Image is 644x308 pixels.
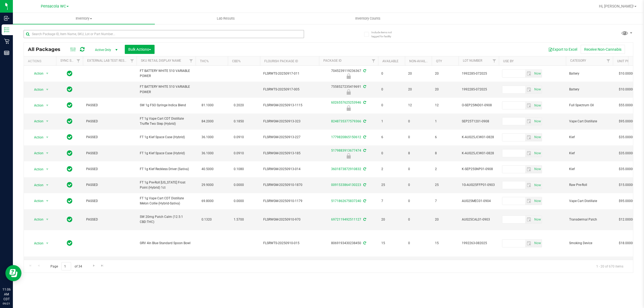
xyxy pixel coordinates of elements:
[381,103,402,108] span: 0
[29,240,44,247] span: Action
[525,240,533,247] span: select
[24,30,304,38] input: Search Package ID, Item Name, SKU, Lot or Part Number...
[616,133,637,141] span: $35.00000
[61,262,71,270] input: 1
[4,27,9,32] inline-svg: Inventory
[435,199,455,204] span: 7
[525,197,533,205] span: select
[435,103,455,108] span: 12
[29,181,44,189] span: Action
[67,101,72,109] span: In Sync
[533,134,542,141] span: select
[363,135,366,139] span: Sync from Compliance System
[525,70,533,77] span: select
[199,101,216,109] span: 81.1000
[231,118,247,125] span: 0.1850
[199,181,216,189] span: 29.9000
[199,216,214,223] span: 0.1320
[41,4,66,9] span: Pensacola WC
[140,103,192,108] span: SW 1g FSO Syringe Indica Blend
[462,87,496,92] span: 1992285-072025
[28,59,54,63] div: Actions
[199,118,216,125] span: 84.2000
[210,16,242,21] span: Lab Results
[408,167,429,172] span: 0
[569,199,610,204] span: Vape Cart Distillate
[363,218,366,221] span: Sync from Compliance System
[263,71,316,76] span: FLSRWTS-20250917-011
[67,70,72,77] span: In Sync
[525,181,533,189] span: select
[318,105,379,111] div: Newly Received
[525,216,533,223] span: select
[435,151,455,156] span: 8
[569,135,610,140] span: Kief
[13,13,155,24] a: Inventory
[435,167,455,172] span: 2
[231,216,247,223] span: 1.5700
[363,101,366,104] span: Sync from Compliance System
[381,217,402,222] span: 20
[28,46,66,52] span: All Packages
[44,166,51,173] span: select
[381,87,402,92] span: 0
[599,4,634,8] span: Hi, [PERSON_NAME]!
[525,86,533,93] span: select
[533,118,542,125] span: Set Current date
[231,181,247,189] span: 0.0000
[462,167,496,172] span: K-SEP25SNP01-0908
[435,217,455,222] span: 20
[199,197,216,205] span: 69.8000
[408,103,429,108] span: 12
[44,118,51,125] span: select
[616,70,637,78] span: $10.00000
[141,59,181,63] a: Sku Retail Display Name
[231,133,247,141] span: 0.0910
[86,182,133,188] span: PASSED
[67,181,72,189] span: In Sync
[231,165,247,173] span: 0.1080
[4,16,9,21] inline-svg: Inbound
[408,151,429,156] span: 8
[569,119,610,124] span: Vape Cart Distillate
[331,218,361,221] a: 6972119492511127
[462,199,496,204] span: AUG25MEC01-0904
[46,262,86,270] span: Page of 34
[67,239,72,247] span: In Sync
[604,56,613,65] a: Filter
[617,59,634,63] a: Unit Price
[263,167,316,172] span: FLSRWGM-20250913-014
[533,149,542,157] span: select
[44,134,51,141] span: select
[381,167,402,172] span: 2
[525,134,533,141] span: select
[29,70,44,77] span: Action
[263,135,316,140] span: FLSRWGM-20250913-227
[29,197,44,205] span: Action
[381,119,402,124] span: 1
[616,118,637,125] span: $95.00000
[408,119,429,124] span: 0
[86,167,133,172] span: PASSED
[67,118,72,125] span: In Sync
[140,68,192,79] span: FT BATTERY WHITE 510 VARIABLE POWER
[533,181,542,189] span: select
[331,101,361,104] a: 6026557625253946
[263,151,316,156] span: FLSRWGM-20250913-185
[381,135,402,140] span: 6
[74,56,83,65] a: Filter
[87,59,129,63] a: External Lab Test Result
[67,149,72,157] span: In Sync
[200,59,209,63] a: THC%
[533,197,542,205] span: select
[363,167,366,171] span: Sync from Compliance System
[435,71,455,76] span: 20
[199,149,216,157] span: 36.1000
[199,165,216,173] span: 40.5000
[44,149,51,157] span: select
[616,216,637,223] span: $12.00000
[533,149,542,157] span: Set Current date
[331,167,361,171] a: 3601873872910832
[29,166,44,173] span: Action
[462,151,496,156] span: K-AUG25JCW01-0828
